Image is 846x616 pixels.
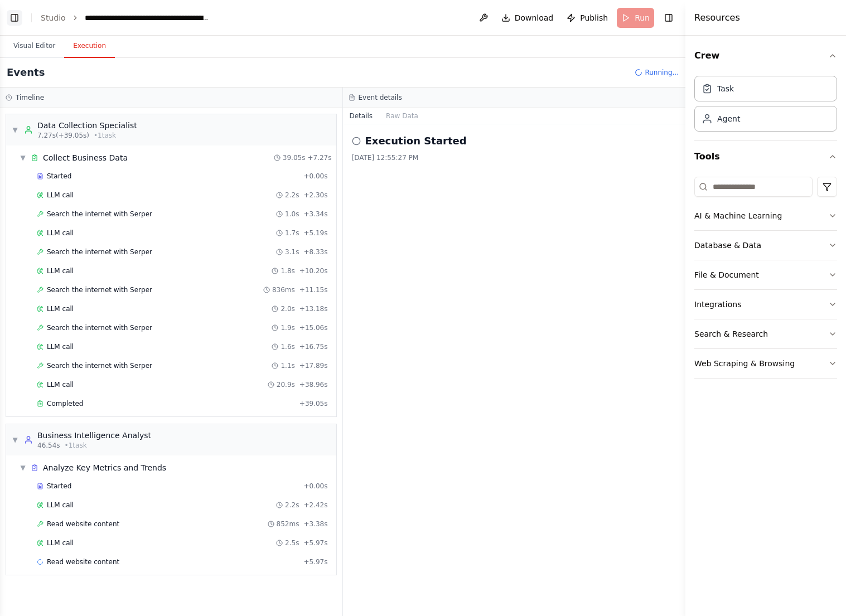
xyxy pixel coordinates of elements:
span: Search the internet with Serper [47,248,152,256]
button: Database & Data [694,231,837,260]
span: + 17.89s [299,361,328,370]
div: [DATE] 12:55:27 PM [352,153,677,162]
span: + 2.42s [303,501,327,510]
span: Started [47,172,71,181]
span: 836ms [272,285,295,294]
span: Download [515,12,554,23]
span: + 11.15s [299,285,328,294]
div: Agent [717,113,740,124]
button: Visual Editor [4,35,64,58]
button: Hide right sidebar [661,10,676,26]
button: File & Document [694,260,837,289]
span: LLM call [47,304,74,313]
nav: breadcrumb [41,12,210,23]
span: Search the internet with Serper [47,323,152,332]
div: Database & Data [694,240,761,251]
span: LLM call [47,380,74,389]
span: 20.9s [277,380,295,389]
span: + 8.33s [303,248,327,256]
span: + 7.27s [307,153,331,162]
span: 1.7s [285,229,299,237]
span: + 5.97s [303,557,327,566]
span: Completed [47,399,83,408]
h4: Resources [694,11,740,25]
span: + 3.38s [303,520,327,528]
span: • 1 task [94,131,116,140]
div: Business Intelligence Analyst [37,430,151,441]
span: 1.8s [281,266,294,275]
button: Web Scraping & Browsing [694,349,837,378]
span: 1.6s [281,342,294,351]
span: 1.0s [285,210,299,219]
span: 3.1s [285,248,299,256]
span: + 10.20s [299,266,328,275]
h3: Event details [359,93,402,102]
span: 2.0s [281,304,294,313]
span: + 0.00s [303,482,327,491]
span: ▼ [20,463,26,472]
span: Read website content [47,557,119,566]
span: • 1 task [65,441,87,450]
span: Search the internet with Serper [47,210,152,219]
span: ▼ [20,153,26,162]
span: Analyze Key Metrics and Trends [43,462,166,473]
span: + 2.30s [303,191,327,200]
span: LLM call [47,266,74,275]
span: LLM call [47,342,74,351]
button: Crew [694,40,837,71]
div: File & Document [694,269,759,280]
h2: Execution Started [365,133,467,149]
span: + 3.34s [303,210,327,219]
span: 852ms [277,520,299,528]
span: ▼ [12,435,18,444]
span: 2.5s [285,539,299,547]
div: Tools [694,172,837,387]
div: Task [717,83,734,94]
span: 46.54s [37,441,60,450]
button: Execution [64,35,115,58]
div: AI & Machine Learning [694,210,782,221]
span: + 15.06s [299,323,328,332]
span: + 13.18s [299,304,328,313]
h2: Events [7,65,45,80]
span: LLM call [47,501,74,510]
span: Search the internet with Serper [47,361,152,370]
button: Integrations [694,290,837,319]
div: Data Collection Specialist [37,120,137,131]
span: 2.2s [285,501,299,510]
span: 2.2s [285,191,299,200]
span: LLM call [47,191,74,200]
span: 7.27s (+39.05s) [37,131,89,140]
span: Publish [580,12,608,23]
span: LLM call [47,229,74,237]
button: Tools [694,141,837,172]
span: ▼ [12,125,18,134]
span: Search the internet with Serper [47,285,152,294]
span: Collect Business Data [43,152,128,163]
span: + 0.00s [303,172,327,181]
button: Download [497,8,558,28]
span: + 38.96s [299,380,328,389]
button: Show left sidebar [7,10,22,26]
div: Crew [694,71,837,140]
span: Started [47,482,71,491]
button: Raw Data [379,108,425,124]
span: LLM call [47,539,74,547]
div: Integrations [694,299,741,310]
button: Details [343,108,380,124]
span: 39.05s [283,153,306,162]
h3: Timeline [16,93,44,102]
div: Web Scraping & Browsing [694,358,795,369]
button: Search & Research [694,319,837,348]
span: 1.9s [281,323,294,332]
span: + 5.97s [303,539,327,547]
span: + 16.75s [299,342,328,351]
span: 1.1s [281,361,294,370]
span: Read website content [47,520,119,528]
a: Studio [41,13,66,22]
button: AI & Machine Learning [694,201,837,230]
button: Publish [562,8,612,28]
div: Search & Research [694,328,768,339]
span: + 39.05s [299,399,328,408]
span: Running... [645,68,679,77]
